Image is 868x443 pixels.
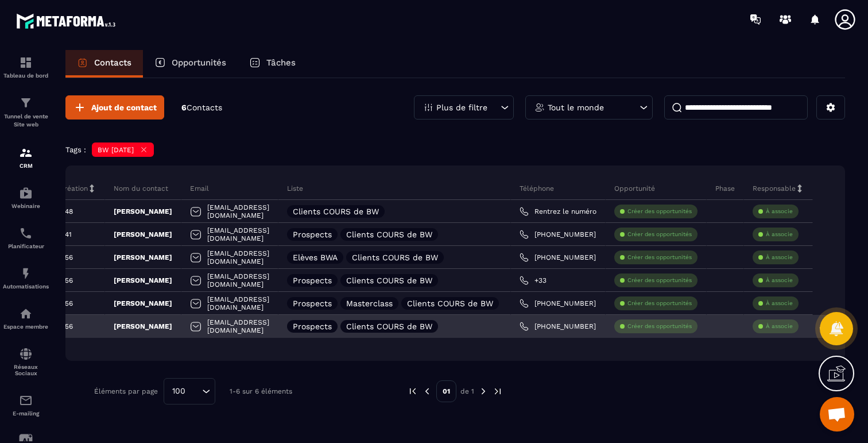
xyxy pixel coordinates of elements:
a: [PHONE_NUMBER] [520,322,596,331]
img: automations [19,307,33,321]
p: 1-6 sur 6 éléments [230,387,292,395]
p: [PERSON_NAME] [114,276,172,285]
p: Tunnel de vente Site web [3,113,49,129]
a: formationformationTunnel de vente Site web [3,87,49,137]
p: Clients COURS de BW [293,207,379,215]
div: Search for option [164,378,215,405]
img: prev [422,386,432,396]
p: Clients COURS de BW [346,322,432,330]
a: automationsautomationsAutomatisations [3,258,49,298]
p: E-mailing [3,410,49,417]
a: +33 [520,276,547,285]
a: social-networksocial-networkRéseaux Sociaux [3,338,49,385]
p: Espace membre [3,323,49,330]
p: Phase [715,184,735,193]
p: [PERSON_NAME] [114,322,172,331]
input: Search for option [189,385,199,398]
p: Téléphone [520,184,554,193]
p: Prospects [293,299,332,307]
a: [PHONE_NUMBER] [520,253,596,262]
span: Ajout de contact [91,102,157,113]
p: 6 [181,102,222,113]
p: Email [190,184,209,193]
img: social-network [19,347,33,361]
p: À associe [766,322,793,330]
p: Tags : [65,145,86,154]
p: Contacts [94,57,131,68]
a: automationsautomationsWebinaire [3,178,49,218]
a: Tâches [238,50,307,78]
img: email [19,394,33,407]
p: Opportunités [172,57,226,68]
p: [PERSON_NAME] [114,207,172,216]
a: formationformationTableau de bord [3,47,49,87]
p: À associe [766,276,793,284]
a: Contacts [65,50,143,78]
p: [PERSON_NAME] [114,253,172,262]
p: Prospects [293,276,332,284]
p: Clients COURS de BW [407,299,493,307]
p: Prospects [293,230,332,238]
p: Responsable [753,184,796,193]
p: [PERSON_NAME] [114,230,172,239]
a: schedulerschedulerPlanificateur [3,218,49,258]
p: Créer des opportunités [627,207,692,215]
a: emailemailE-mailing [3,385,49,425]
p: Plus de filtre [436,103,487,111]
p: Liste [287,184,303,193]
p: Tableau de bord [3,72,49,79]
p: Opportunité [614,184,655,193]
p: Planificateur [3,243,49,249]
a: formationformationCRM [3,137,49,178]
img: formation [19,146,33,160]
p: Elèves BWA [293,253,338,261]
p: À associe [766,253,793,261]
p: Masterclass [346,299,393,307]
p: Webinaire [3,203,49,209]
img: automations [19,186,33,200]
p: Tout le monde [548,103,604,111]
p: Créer des opportunités [627,322,692,330]
a: [PHONE_NUMBER] [520,230,596,239]
span: 100 [168,385,189,398]
span: Contacts [187,103,222,112]
p: Réseaux Sociaux [3,364,49,376]
img: logo [16,10,119,32]
p: Créer des opportunités [627,276,692,284]
button: Ajout de contact [65,95,164,120]
p: Automatisations [3,283,49,290]
img: next [493,386,503,396]
img: prev [408,386,418,396]
p: Créer des opportunités [627,230,692,238]
p: Clients COURS de BW [346,230,432,238]
p: Tâches [266,57,296,68]
a: automationsautomationsEspace membre [3,298,49,338]
a: Opportunités [143,50,238,78]
p: Clients COURS de BW [346,276,432,284]
p: Créer des opportunités [627,299,692,307]
p: Clients COURS de BW [352,253,438,261]
p: [PERSON_NAME] [114,299,172,308]
div: Ouvrir le chat [820,397,854,432]
p: BW [DATE] [98,146,134,154]
p: Éléments par page [94,387,158,395]
p: de 1 [460,387,474,396]
p: Créer des opportunités [627,253,692,261]
img: formation [19,56,33,70]
a: [PHONE_NUMBER] [520,299,596,308]
img: automations [19,267,33,280]
p: Nom du contact [114,184,168,193]
p: À associe [766,299,793,307]
p: CRM [3,163,49,169]
img: next [478,386,489,396]
p: Prospects [293,322,332,330]
p: À associe [766,230,793,238]
img: scheduler [19,226,33,240]
img: formation [19,96,33,110]
p: 01 [436,380,456,402]
p: À associe [766,207,793,215]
